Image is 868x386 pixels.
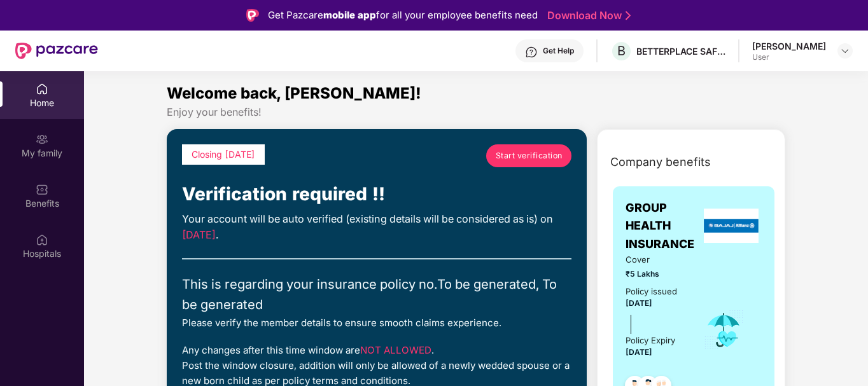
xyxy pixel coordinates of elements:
[626,285,677,298] div: Policy issued
[246,9,259,22] img: Logo
[182,228,216,241] span: [DATE]
[36,83,48,95] img: svg+xml;base64,PHN2ZyBpZD0iSG9tZSIgeG1sbnM9Imh0dHA6Ly93d3cudzMub3JnLzIwMDAvc3ZnIiB3aWR0aD0iMjAiIG...
[626,268,685,280] span: ₹5 Lakhs
[704,209,759,243] img: insurerLogo
[626,298,652,308] span: [DATE]
[486,144,571,167] a: Start verification
[547,9,627,22] a: Download Now
[617,43,626,59] span: B
[36,183,48,196] img: svg+xml;base64,PHN2ZyBpZD0iQmVuZWZpdHMiIHhtbG5zPSJodHRwOi8vd3d3LnczLm9yZy8yMDAwL3N2ZyIgd2lkdGg9Ij...
[268,8,538,23] div: Get Pazcare for all your employee benefits need
[182,275,571,315] div: This is regarding your insurance policy no. To be generated, To be generated
[36,133,48,146] img: svg+xml;base64,PHN2ZyB3aWR0aD0iMjAiIGhlaWdodD0iMjAiIHZpZXdCb3g9IjAgMCAyMCAyMCIgZmlsbD0ibm9uZSIgeG...
[360,344,431,356] span: NOT ALLOWED
[192,149,255,160] span: Closing [DATE]
[525,46,538,59] img: svg+xml;base64,PHN2ZyBpZD0iSGVscC0zMngzMiIgeG1sbnM9Imh0dHA6Ly93d3cudzMub3JnLzIwMDAvc3ZnIiB3aWR0aD...
[636,45,725,57] div: BETTERPLACE SAFETY SOLUTIONS PRIVATE LIMITED
[752,40,826,52] div: [PERSON_NAME]
[626,9,631,22] img: Stroke
[496,149,563,162] span: Start verification
[626,199,701,253] span: GROUP HEALTH INSURANCE
[543,46,574,56] div: Get Help
[626,253,685,266] span: Cover
[752,52,826,62] div: User
[626,334,675,347] div: Policy Expiry
[167,84,421,102] span: Welcome back, [PERSON_NAME]!
[167,106,785,119] div: Enjoy your benefits!
[840,46,850,56] img: svg+xml;base64,PHN2ZyBpZD0iRHJvcGRvd24tMzJ4MzIiIHhtbG5zPSJodHRwOi8vd3d3LnczLm9yZy8yMDAwL3N2ZyIgd2...
[182,180,571,208] div: Verification required !!
[610,153,711,171] span: Company benefits
[626,347,652,357] span: [DATE]
[182,315,571,331] div: Please verify the member details to ensure smooth claims experience.
[323,9,376,21] strong: mobile app
[36,233,48,246] img: svg+xml;base64,PHN2ZyBpZD0iSG9zcGl0YWxzIiB4bWxucz0iaHR0cDovL3d3dy53My5vcmcvMjAwMC9zdmciIHdpZHRoPS...
[182,211,571,244] div: Your account will be auto verified (existing details will be considered as is) on .
[703,309,745,351] img: icon
[15,43,98,59] img: New Pazcare Logo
